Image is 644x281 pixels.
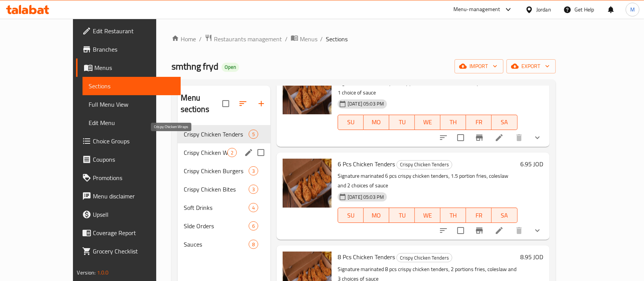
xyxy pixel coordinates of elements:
[184,221,249,231] span: Si̇de Orders
[76,242,181,260] a: Grocery Checklist
[443,117,463,128] span: TH
[434,221,453,240] button: sort-choices
[338,171,517,190] p: Signature marinated 6 pcs crispy chicken tenders, 1.5 portion fries, coleslaw and 2 choices of sauce
[440,115,466,130] button: TH
[178,162,270,180] div: Crispy Chicken Burgers3
[234,94,252,113] span: Sort sections
[453,5,500,14] div: Menu-management
[172,34,196,44] a: Home
[338,158,395,170] span: 6 Pcs Chicken Tenders
[470,221,489,240] button: Branch-specific-item
[76,132,181,150] a: Choice Groups
[249,131,258,138] span: 5
[533,133,542,142] svg: Show Choices
[184,185,249,194] span: Crispy Chicken Bites
[228,149,236,156] span: 2
[249,130,258,139] div: items
[396,253,452,262] div: Crispy Chicken Tenders
[76,187,181,205] a: Menu disclaimer
[364,115,389,130] button: MO
[218,96,234,112] span: Select all sections
[495,117,514,128] span: SA
[172,58,218,75] span: smthng fryd
[83,77,181,95] a: Sections
[76,205,181,224] a: Upsell
[93,210,175,219] span: Upsell
[434,128,453,147] button: sort-choices
[249,185,258,194] div: items
[199,34,202,44] li: /
[89,118,175,127] span: Edit Menu
[418,117,437,128] span: WE
[367,117,386,128] span: MO
[77,268,95,278] span: Version:
[93,45,175,54] span: Branches
[243,147,254,158] button: edit
[76,40,181,58] a: Branches
[341,117,361,128] span: SU
[222,64,239,70] span: Open
[492,115,517,130] button: SA
[415,115,440,130] button: WE
[495,210,514,221] span: SA
[89,81,175,91] span: Sections
[364,208,389,223] button: MO
[93,136,175,146] span: Choice Groups
[222,63,239,72] div: Open
[214,34,282,44] span: Restaurants management
[396,160,452,169] div: Crispy Chicken Tenders
[338,115,364,130] button: SU
[506,59,556,73] button: export
[249,204,258,211] span: 4
[93,26,175,36] span: Edit Restaurant
[338,78,517,97] p: Signature marinated 4 pcs crispy chicken tenders, coleslaw, 1 portion fries and 1 choice of sauce
[283,159,332,208] img: 6 Pcs Chicken Tenders
[181,92,222,115] h2: Menu sections
[466,115,492,130] button: FR
[469,117,489,128] span: FR
[345,100,387,107] span: [DATE] 05:03 PM
[178,235,270,253] div: Sauces8
[453,130,469,146] span: Select to update
[440,208,466,223] button: TH
[320,34,323,44] li: /
[470,128,489,147] button: Branch-specific-item
[495,226,504,235] a: Edit menu item
[418,210,437,221] span: WE
[291,34,317,44] a: Menus
[461,62,497,71] span: import
[178,122,270,257] nav: Menu sections
[630,5,635,14] span: M
[184,148,227,157] span: Crispy Chicken Wraps
[389,115,415,130] button: TU
[83,114,181,132] a: Edit Menu
[184,203,249,212] span: Soft Drinks
[76,150,181,169] a: Coupons
[76,224,181,242] a: Coverage Report
[469,210,489,221] span: FR
[455,59,503,73] button: import
[367,210,386,221] span: MO
[89,100,175,109] span: Full Menu View
[249,223,258,230] span: 6
[338,208,364,223] button: SU
[513,62,550,71] span: export
[83,95,181,114] a: Full Menu View
[249,166,258,175] div: items
[93,155,175,164] span: Coupons
[453,223,469,239] span: Select to update
[443,210,463,221] span: TH
[97,268,109,278] span: 1.0.0
[178,125,270,143] div: Crispy Chicken Tenders5
[184,130,249,139] span: Crispy Chicken Tenders
[528,221,547,240] button: show more
[510,128,528,147] button: delete
[184,240,249,249] span: Sauces
[345,193,387,201] span: [DATE] 05:03 PM
[397,253,452,262] span: Crispy Chicken Tenders
[178,180,270,198] div: Crispy Chicken Bites3
[249,167,258,175] span: 3
[94,63,175,72] span: Menus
